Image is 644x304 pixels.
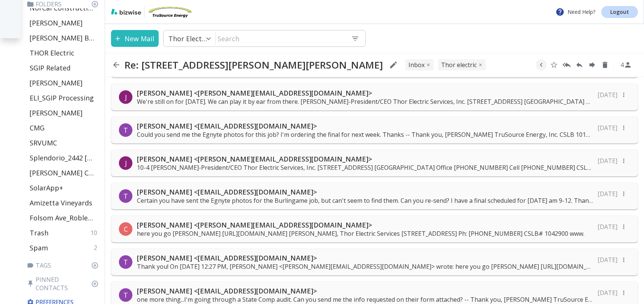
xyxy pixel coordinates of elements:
[137,187,593,196] p: [PERSON_NAME] <[EMAIL_ADDRESS][DOMAIN_NAME]>
[123,291,128,300] p: T
[30,33,94,42] p: [PERSON_NAME] Batteries
[27,135,102,150] div: SRVUMC
[137,196,593,205] p: Certain you have sent the Egnyte photos for the Burlingame job, but can't seem to find them. Can ...
[137,253,593,262] p: [PERSON_NAME] <[EMAIL_ADDRESS][DOMAIN_NAME]>
[30,198,92,207] p: Amizetta Vineyards
[27,150,102,165] div: Splendorio_2442 [GEOGRAPHIC_DATA]
[27,120,102,135] div: CMG
[27,240,102,255] div: Spam2
[216,31,345,46] input: Search
[94,244,100,252] p: 2
[441,61,477,69] p: THOR Electric
[137,88,593,97] p: [PERSON_NAME] <[PERSON_NAME][EMAIL_ADDRESS][DOMAIN_NAME]>
[27,30,102,45] div: [PERSON_NAME] Batteries
[27,15,102,30] div: [PERSON_NAME]
[27,180,102,195] div: SolarApp+
[599,59,611,70] button: Delete
[125,159,127,168] p: J
[597,223,617,231] p: [DATE]
[125,59,383,71] h2: Re: [STREET_ADDRESS][PERSON_NAME][PERSON_NAME]
[137,262,593,271] p: Thank you! On [DATE] 12:27 PM, [PERSON_NAME] <[PERSON_NAME][EMAIL_ADDRESS][DOMAIN_NAME]> wrote: h...
[27,210,102,225] div: Folsom Ave_Robleto
[597,289,617,297] p: [DATE]
[137,163,593,172] p: 10-4 [PERSON_NAME]-President/CEO Thor Electric Services, Inc. [STREET_ADDRESS] [GEOGRAPHIC_DATA] ...
[27,165,102,180] div: [PERSON_NAME] CPA Financial
[574,59,585,70] button: Reply
[610,9,629,15] p: Logout
[137,295,593,304] p: one more thing...I'm going through a State Comp audit. Can you send me the info requested on thei...
[30,108,83,117] p: [PERSON_NAME]
[27,45,102,60] div: THOR Electric
[30,228,48,237] p: Trash
[125,93,127,102] p: J
[27,90,102,105] div: ELI_SGIP Processing
[27,105,102,120] div: [PERSON_NAME]
[597,256,617,264] p: [DATE]
[617,56,635,74] button: See Participants
[111,30,159,47] button: New Mail
[27,276,102,292] p: Pinned Contacts
[30,63,71,72] p: SGIP Related
[601,6,638,18] a: Logout
[27,75,102,90] div: [PERSON_NAME]
[111,9,141,15] img: bizwise
[30,243,48,252] p: Spam
[123,258,128,267] p: T
[561,59,572,70] button: Reply All
[137,130,593,139] p: Could you send me the Egnyte photos for this job? I'm ordering the final for next week. Thanks --...
[27,225,102,240] div: Trash10
[123,192,128,201] p: T
[137,97,593,106] p: We're still on for [DATE]. We can play it by ear from there. [PERSON_NAME]-President/CEO Thor Ele...
[124,225,128,234] p: C
[27,195,102,210] div: Amizetta Vineyards
[30,183,63,192] p: SolarApp+
[27,60,102,75] div: SGIP Related
[408,61,425,69] p: INBOX
[137,220,584,229] p: [PERSON_NAME] <[PERSON_NAME][EMAIL_ADDRESS][DOMAIN_NAME]>
[30,213,94,222] p: Folsom Ave_Robleto
[597,157,617,165] p: [DATE]
[30,123,45,132] p: CMG
[90,229,100,237] p: 10
[30,93,94,102] p: ELI_SGIP Processing
[30,18,83,27] p: [PERSON_NAME]
[137,121,593,130] p: [PERSON_NAME] <[EMAIL_ADDRESS][DOMAIN_NAME]>
[597,91,617,99] p: [DATE]
[587,59,598,70] button: Forward
[168,34,207,43] p: Thor Electric
[620,61,624,69] p: 4
[30,78,83,87] p: [PERSON_NAME]
[137,229,584,238] p: here you go [PERSON_NAME] [URL][DOMAIN_NAME] [PERSON_NAME], Thor Electric Services [STREET_ADDRES...
[597,124,617,132] p: [DATE]
[30,153,94,162] p: Splendorio_2442 [GEOGRAPHIC_DATA]
[30,138,57,147] p: SRVUMC
[147,6,192,18] img: TruSource Energy, Inc.
[30,168,94,177] p: [PERSON_NAME] CPA Financial
[555,7,595,16] p: Need Help?
[137,286,593,295] p: [PERSON_NAME] <[EMAIL_ADDRESS][DOMAIN_NAME]>
[137,154,593,163] p: [PERSON_NAME] <[PERSON_NAME][EMAIL_ADDRESS][DOMAIN_NAME]>
[123,126,128,135] p: T
[27,261,102,270] p: Tags
[597,190,617,198] p: [DATE]
[30,48,74,57] p: THOR Electric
